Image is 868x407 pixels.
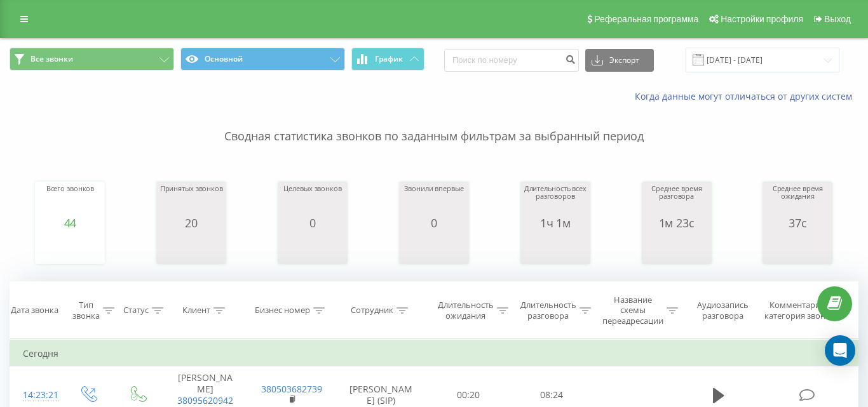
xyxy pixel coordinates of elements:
[11,305,58,316] div: Дата звонка
[46,217,95,229] div: 44
[10,103,858,145] p: Сводная статистика звонков по заданным фильтрам за выбранный период
[585,49,654,72] button: Экспорт
[182,305,210,316] div: Клиент
[635,90,858,102] a: Когда данные могут отличаться от других систем
[404,185,463,217] div: Звонили впервые
[160,185,223,217] div: Принятых звонков
[261,383,322,395] a: 380503682739
[46,185,95,217] div: Всего звонков
[691,300,756,322] div: Аудиозапись разговора
[824,14,851,24] span: Выход
[594,14,698,24] span: Реферальная программа
[721,14,803,24] span: Настройки профиля
[766,185,829,217] div: Среднее время ожидания
[72,300,100,322] div: Тип звонка
[825,335,855,366] div: Open Intercom Messenger
[762,300,836,322] div: Комментарий/категория звонка
[645,185,709,217] div: Среднее время разговора
[438,300,494,322] div: Длительность ожидания
[10,48,174,70] button: Все звонки
[444,49,579,72] input: Поиск по номеру
[123,305,149,316] div: Статус
[255,305,310,316] div: Бизнес номер
[351,305,393,316] div: Сотрудник
[524,185,587,217] div: Длительность всех разговоров
[645,217,709,229] div: 1м 23с
[283,185,341,217] div: Целевых звонков
[520,300,576,322] div: Длительность разговора
[10,341,858,366] td: Сегодня
[351,48,424,70] button: График
[766,217,829,229] div: 37с
[602,295,663,327] div: Название схемы переадресации
[31,54,73,64] span: Все звонки
[283,217,341,229] div: 0
[375,55,403,63] span: График
[524,217,587,229] div: 1ч 1м
[180,48,345,70] button: Основной
[160,217,223,229] div: 20
[404,217,463,229] div: 0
